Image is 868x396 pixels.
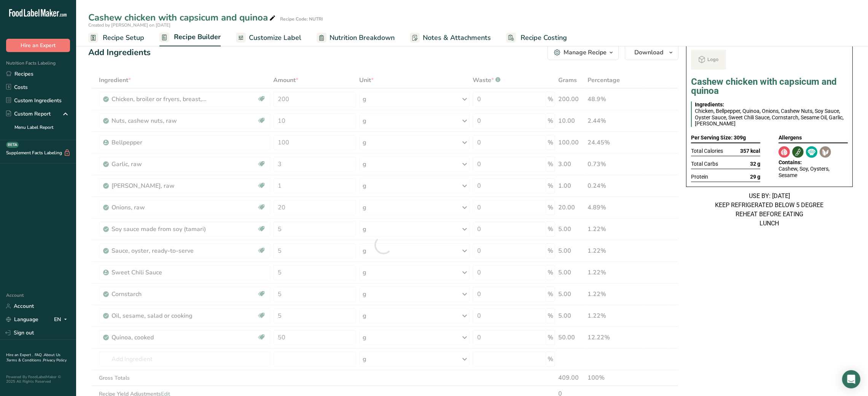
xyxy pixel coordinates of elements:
[779,146,790,158] img: Cashew
[691,133,760,143] div: Per Serving Size: 309g
[750,161,760,167] span: 32 g
[6,142,19,148] div: BETA
[280,16,323,22] div: Recipe Code: NUTRI
[236,29,301,46] a: Customize Label
[317,29,395,46] a: Nutrition Breakdown
[6,375,70,384] div: Powered By FoodLabelMaker © 2025 All Rights Reserved
[792,146,804,158] img: Soy
[691,161,718,167] span: Total Carbs
[6,39,70,52] button: Hire an Expert
[43,358,67,363] a: Privacy Policy
[6,352,33,358] a: Hire an Expert .
[806,146,817,158] img: Oysters
[691,174,708,180] span: Protein
[6,313,38,326] a: Language
[634,48,663,57] span: Download
[691,148,723,154] span: Total Calories
[779,166,848,179] div: Cashew, Soy, Oysters, Sesame
[6,352,61,363] a: About Us .
[750,174,760,180] span: 29 g
[174,32,221,42] span: Recipe Builder
[564,48,607,57] div: Manage Recipe
[695,101,845,108] div: Ingredients:
[54,315,70,324] div: EN
[159,29,221,47] a: Recipe Builder
[6,110,51,118] div: Custom Report
[410,29,491,46] a: Notes & Attachments
[548,45,619,60] button: Manage Recipe
[330,33,395,43] span: Nutrition Breakdown
[88,29,144,46] a: Recipe Setup
[35,352,44,358] a: FAQ .
[88,11,277,24] div: Cashew chicken with capsicum and quinoa
[423,33,491,43] span: Notes & Attachments
[820,146,831,158] img: Sesame
[691,77,848,95] h1: Cashew chicken with capsicum and quinoa
[695,108,844,127] span: Chicken, Bellpepper, Quinoa, Onions, Cashew Nuts, Soy Sauce, Oyster Sauce, Sweet Chili Sauce, Cor...
[779,159,802,165] span: Contains:
[88,22,170,28] span: Created by [PERSON_NAME] on [DATE]
[521,33,567,43] span: Recipe Costing
[506,29,567,46] a: Recipe Costing
[103,33,144,43] span: Recipe Setup
[625,45,678,60] button: Download
[88,46,151,59] div: Add Ingredients
[779,133,848,143] div: Allergens
[686,192,853,228] div: USE BY: [DATE] KEEP REFRIGERATED BELOW 5 DEGREE REHEAT BEFORE EATING LUNCH
[249,33,301,43] span: Customize Label
[6,358,43,363] a: Terms & Conditions .
[842,370,860,388] div: Open Intercom Messenger
[740,148,760,154] span: 357 kcal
